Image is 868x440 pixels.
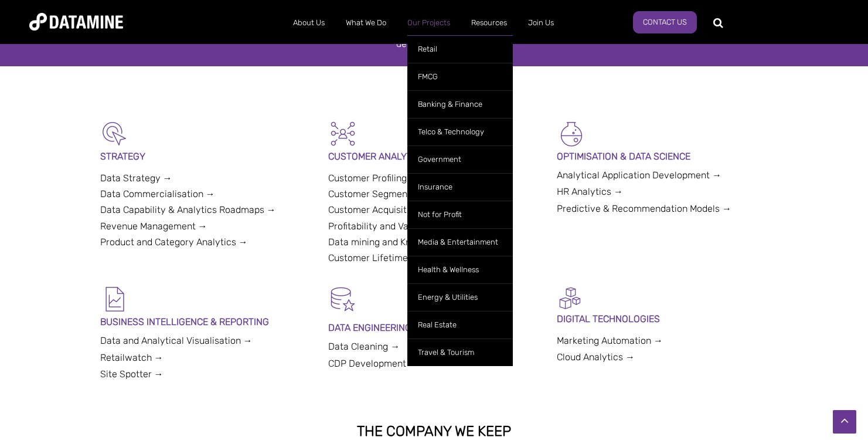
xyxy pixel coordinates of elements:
a: Health & Wellness [407,256,513,283]
a: Customer Acquisition Modelling → [328,204,474,215]
a: Customer Lifetime Value Analysis → [328,252,484,263]
p: DIGITAL TECHNOLOGIES [557,311,768,327]
a: Join Us [518,8,564,38]
a: HR Analytics → [557,186,623,197]
img: Strategy-1 [100,119,130,148]
a: Data Cleaning → [328,341,400,352]
a: Analytical Application Development → [557,170,721,181]
img: Digital Activation [557,285,583,311]
a: Data and Analytical Visualisation → [100,335,253,346]
a: Not for Profit [407,201,513,228]
a: Data Commercialisation → [100,188,215,199]
a: Data Capability & Analytics Roadmaps → [100,204,276,215]
a: Profitability and Value Analysis → [328,221,471,232]
img: Datamine [29,13,123,31]
a: Revenue Management → [100,221,207,232]
a: CDP Development → [328,358,418,369]
a: Product and Category Analytics → [100,236,248,248]
a: Government [407,145,513,173]
a: Cloud Analytics → [557,351,635,363]
a: Data mining and Knowledge Discovery → [328,236,505,248]
p: OPTIMISATION & DATA SCIENCE [557,148,768,164]
p: DATA ENGINEERING & INTEGRATION [328,320,540,336]
a: Resources [461,8,518,38]
a: Real Estate [407,311,513,339]
img: Customer Analytics [328,119,358,148]
a: Our Projects [397,8,461,38]
a: Data Strategy → [100,172,172,184]
a: FMCG [407,63,513,90]
a: Customer Segmentation → [328,188,444,199]
a: Customer Profiling → [328,172,418,184]
a: Contact Us [633,11,697,33]
a: Predictive & Recommendation Models → [557,203,731,214]
a: Media & Entertainment [407,228,513,256]
a: Insurance [407,173,513,201]
a: Travel & Tourism [407,339,513,366]
img: BI & Reporting [100,285,130,314]
a: Telco & Technology [407,118,513,145]
a: Retailwatch → [100,352,164,363]
strong: THE COMPANY WE KEEP [357,423,511,439]
a: Site Spotter → [100,368,164,380]
a: Retail [407,35,513,63]
a: Marketing Automation → [557,335,663,346]
a: What We Do [335,8,397,38]
img: Data Hygiene [328,285,358,314]
p: BUSINESS INTELLIGENCE & REPORTING [100,314,312,330]
a: About Us [282,8,335,38]
a: Energy & Utilities [407,283,513,311]
img: Optimisation & Data Science [557,119,586,148]
p: CUSTOMER ANALYTICS [328,148,540,164]
p: STRATEGY [100,148,312,164]
a: Banking & Finance [407,90,513,118]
